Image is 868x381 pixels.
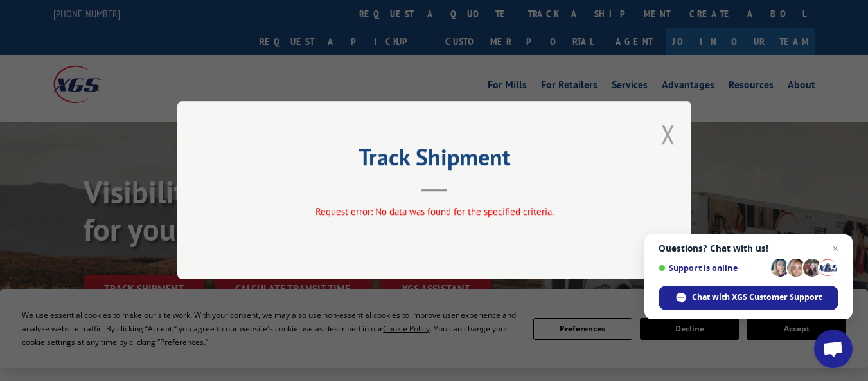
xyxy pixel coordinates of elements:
[242,148,627,172] h2: Track Shipment
[661,117,675,151] button: Close modal
[814,330,853,368] div: Open chat
[659,263,766,273] span: Support is online
[828,241,843,256] span: Close chat
[659,286,838,310] div: Chat with XGS Customer Support
[315,206,553,218] span: Request error: No data was found for the specified criteria.
[692,292,822,303] span: Chat with XGS Customer Support
[659,243,838,254] span: Questions? Chat with us!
